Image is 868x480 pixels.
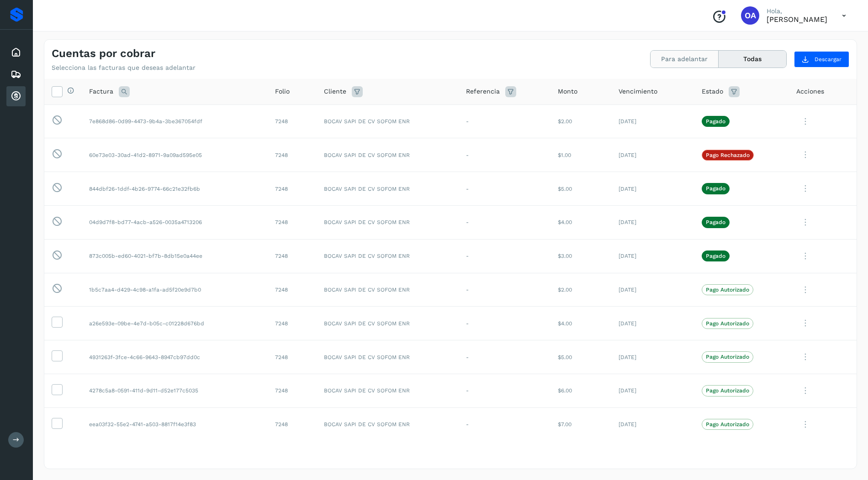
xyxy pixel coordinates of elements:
[459,172,550,206] td: -
[550,407,611,441] td: $7.00
[324,87,346,96] span: Cliente
[558,87,577,96] span: Monto
[82,104,268,138] td: 7e868d86-0d99-4473-9b4a-3be367054fdf
[82,273,268,307] td: 1b5c7aa4-d429-4c98-a1fa-ad5f20e9d7b0
[706,219,725,225] p: Pagado
[6,86,26,106] div: Cuentas por cobrar
[6,64,26,84] div: Embarques
[611,239,694,273] td: [DATE]
[767,7,827,15] p: Hola,
[796,87,824,96] span: Acciones
[619,87,657,96] span: Vencimiento
[82,172,268,206] td: 844dbf26-1ddf-4b26-9774-66c21e32fb6b
[317,307,459,340] td: BOCAV SAPI DE CV SOFOM ENR
[268,307,317,340] td: 7248
[767,15,827,24] p: OSCAR ARZATE LEIJA
[706,387,749,394] p: Pago Autorizado
[268,273,317,307] td: 7248
[268,104,317,138] td: 7248
[82,205,268,239] td: 04d9d7f8-bd77-4acb-a526-0035a4713206
[459,340,550,374] td: -
[459,205,550,239] td: -
[550,307,611,340] td: $4.00
[706,118,725,125] p: Pagado
[611,374,694,407] td: [DATE]
[550,104,611,138] td: $2.00
[459,374,550,407] td: -
[82,374,268,407] td: 4278c5a8-0591-411d-9d11-d52e177c5035
[268,172,317,206] td: 7248
[550,205,611,239] td: $4.00
[550,340,611,374] td: $5.00
[651,51,719,68] button: Para adelantar
[550,172,611,206] td: $5.00
[611,340,694,374] td: [DATE]
[6,42,26,63] div: Inicio
[611,205,694,239] td: [DATE]
[317,138,459,172] td: BOCAV SAPI DE CV SOFOM ENR
[550,138,611,172] td: $1.00
[317,407,459,441] td: BOCAV SAPI DE CV SOFOM ENR
[268,374,317,407] td: 7248
[82,340,268,374] td: 4931263f-3fce-4c66-9643-8947cb97dd0c
[268,138,317,172] td: 7248
[611,138,694,172] td: [DATE]
[466,87,500,96] span: Referencia
[317,340,459,374] td: BOCAV SAPI DE CV SOFOM ENR
[268,205,317,239] td: 7248
[268,239,317,273] td: 7248
[706,354,749,360] p: Pago Autorizado
[611,407,694,441] td: [DATE]
[82,307,268,340] td: a26e593e-09be-4e7d-b05c-c01228d676bd
[82,407,268,441] td: eea03f32-55e2-4741-a503-8817f14e3f83
[459,239,550,273] td: -
[459,104,550,138] td: -
[317,374,459,407] td: BOCAV SAPI DE CV SOFOM ENR
[550,273,611,307] td: $2.00
[52,47,155,60] h4: Cuentas por cobrar
[317,205,459,239] td: BOCAV SAPI DE CV SOFOM ENR
[706,320,749,327] p: Pago Autorizado
[611,273,694,307] td: [DATE]
[706,287,749,293] p: Pago Autorizado
[317,273,459,307] td: BOCAV SAPI DE CV SOFOM ENR
[719,51,786,68] button: Todas
[459,273,550,307] td: -
[82,239,268,273] td: 873c005b-ed60-4021-bf7b-8db15e0a44ee
[89,87,113,96] span: Factura
[459,307,550,340] td: -
[794,51,849,68] button: Descargar
[706,253,725,259] p: Pagado
[317,172,459,206] td: BOCAV SAPI DE CV SOFOM ENR
[317,104,459,138] td: BOCAV SAPI DE CV SOFOM ENR
[702,87,723,96] span: Estado
[275,87,290,96] span: Folio
[459,138,550,172] td: -
[611,172,694,206] td: [DATE]
[459,407,550,441] td: -
[550,374,611,407] td: $6.00
[706,185,725,192] p: Pagado
[706,152,750,158] p: Pago rechazado
[550,239,611,273] td: $3.00
[52,64,196,72] p: Selecciona las facturas que deseas adelantar
[268,407,317,441] td: 7248
[706,421,749,428] p: Pago Autorizado
[611,104,694,138] td: [DATE]
[611,307,694,340] td: [DATE]
[82,138,268,172] td: 60e73e03-30ad-41d2-8971-9a09ad595e05
[268,340,317,374] td: 7248
[815,55,842,63] span: Descargar
[317,239,459,273] td: BOCAV SAPI DE CV SOFOM ENR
